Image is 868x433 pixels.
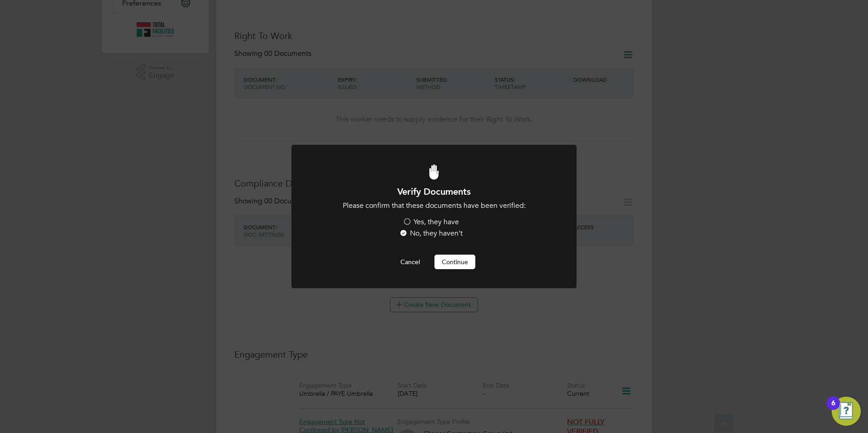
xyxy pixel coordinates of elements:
[434,255,475,269] button: Continue
[832,397,861,426] button: Open Resource Center, 6 new notifications
[399,229,463,238] label: No, they haven't
[403,217,459,227] label: Yes, they have
[393,255,427,269] button: Cancel
[316,201,552,211] p: Please confirm that these documents have been verified:
[316,186,552,197] h1: Verify Documents
[831,403,835,415] div: 6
